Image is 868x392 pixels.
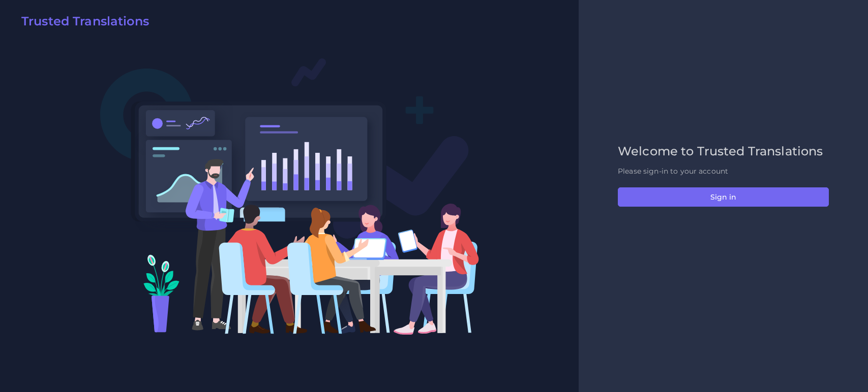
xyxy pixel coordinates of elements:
[21,14,149,29] h2: Trusted Translations
[14,14,149,32] a: Trusted Translations
[618,187,829,207] button: Sign in
[618,144,829,159] h2: Welcome to Trusted Translations
[618,166,829,177] p: Please sign-in to your account
[100,57,480,335] img: Login V2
